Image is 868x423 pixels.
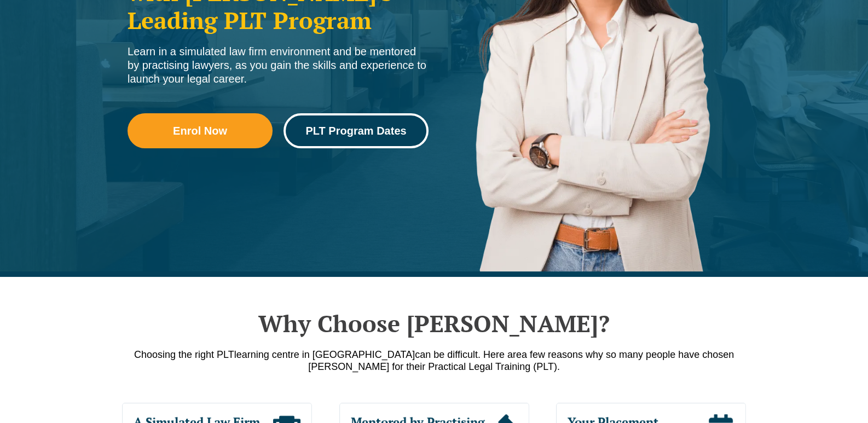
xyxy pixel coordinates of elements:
[128,113,273,148] a: Enrol Now
[173,125,227,136] span: Enrol Now
[234,349,415,360] span: learning centre in [GEOGRAPHIC_DATA]
[415,349,522,360] span: can be difficult. Here are
[122,310,746,337] h2: Why Choose [PERSON_NAME]?
[283,113,429,148] a: PLT Program Dates
[128,45,429,86] div: Learn in a simulated law firm environment and be mentored by practising lawyers, as you gain the ...
[305,125,406,136] span: PLT Program Dates
[134,349,234,360] span: Choosing the right PLT
[122,349,746,373] p: a few reasons why so many people have chosen [PERSON_NAME] for their Practical Legal Training (PLT).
